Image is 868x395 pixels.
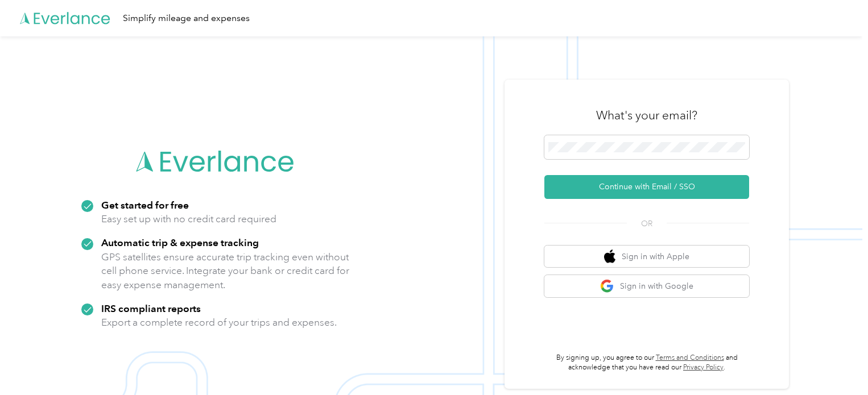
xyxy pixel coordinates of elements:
[600,279,614,293] img: google logo
[101,199,189,211] strong: Get started for free
[123,11,250,26] div: Simplify mileage and expenses
[544,175,749,199] button: Continue with Email / SSO
[544,246,749,268] button: apple logoSign in with Apple
[544,353,749,373] p: By signing up, you agree to our and acknowledge that you have read our .
[101,212,276,226] p: Easy set up with no credit card required
[627,218,667,230] span: OR
[683,363,724,372] a: Privacy Policy
[604,250,615,264] img: apple logo
[101,236,259,248] strong: Automatic trip & expense tracking
[101,250,350,292] p: GPS satellites ensure accurate trip tracking even without cell phone service. Integrate your bank...
[544,275,749,297] button: google logoSign in with Google
[101,302,201,314] strong: IRS compliant reports
[656,354,724,362] a: Terms and Conditions
[596,107,697,123] h3: What's your email?
[101,315,337,330] p: Export a complete record of your trips and expenses.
